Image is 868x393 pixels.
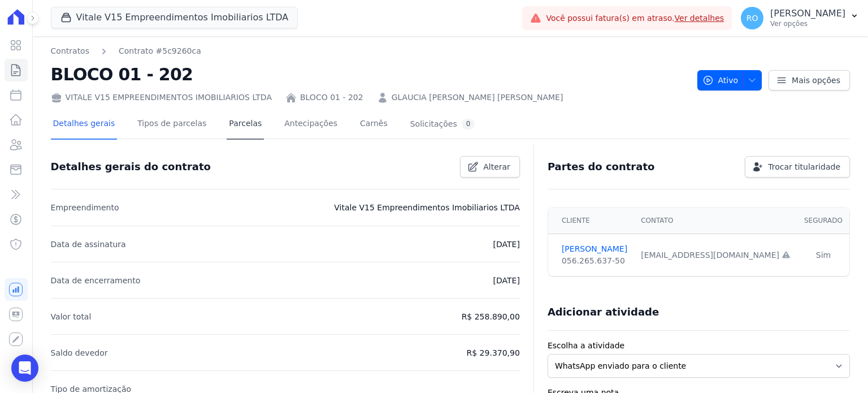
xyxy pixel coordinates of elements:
[462,310,520,323] p: R$ 258.890,00
[282,110,340,140] a: Antecipações
[408,110,478,140] a: Solicitações0
[119,45,201,57] a: Contrato #5c9260ca
[675,14,724,23] a: Ver detalhes
[562,255,627,267] div: 056.265.637-50
[797,208,849,234] th: Segurado
[641,249,791,261] div: [EMAIL_ADDRESS][DOMAIN_NAME]
[410,119,475,129] div: Solicitações
[697,70,762,90] button: Ativo
[460,156,520,178] a: Alterar
[51,62,688,87] h2: BLOCO 01 - 202
[51,7,298,28] button: Vitale V15 Empreendimentos Imobiliarios LTDA
[562,243,627,255] a: [PERSON_NAME]
[797,234,849,277] td: Sim
[51,45,688,57] nav: Breadcrumb
[51,45,89,57] a: Contratos
[747,14,758,22] span: RO
[51,160,211,174] h3: Detalhes gerais do contrato
[51,346,108,360] p: Saldo devedor
[548,208,634,234] th: Cliente
[51,110,118,140] a: Detalhes gerais
[546,12,724,24] span: Você possui fatura(s) em atraso.
[732,2,868,34] button: RO [PERSON_NAME] Ver opções
[300,92,363,103] a: BLOCO 01 - 202
[51,274,141,287] p: Data de encerramento
[51,45,201,57] nav: Breadcrumb
[467,346,520,360] p: R$ 29.370,90
[770,19,845,28] p: Ver opções
[770,8,845,19] p: [PERSON_NAME]
[745,156,850,178] a: Trocar titularidade
[135,110,209,140] a: Tipos de parcelas
[769,70,850,90] a: Mais opções
[483,161,510,172] span: Alterar
[792,75,840,86] span: Mais opções
[462,119,475,129] div: 0
[702,70,739,90] span: Ativo
[51,201,119,214] p: Empreendimento
[548,160,655,174] h3: Partes do contrato
[634,208,797,234] th: Contato
[51,310,92,323] p: Valor total
[358,110,390,140] a: Carnês
[493,274,520,287] p: [DATE]
[493,237,520,251] p: [DATE]
[51,92,272,103] div: VITALE V15 EMPREENDIMENTOS IMOBILIARIOS LTDA
[334,201,520,214] p: Vitale V15 Empreendimentos Imobiliarios LTDA
[392,92,563,103] a: GLAUCIA [PERSON_NAME] [PERSON_NAME]
[548,305,659,319] h3: Adicionar atividade
[548,340,850,352] label: Escolha a atividade
[51,237,126,251] p: Data de assinatura
[11,355,38,382] div: Open Intercom Messenger
[227,110,264,140] a: Parcelas
[768,161,840,172] span: Trocar titularidade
